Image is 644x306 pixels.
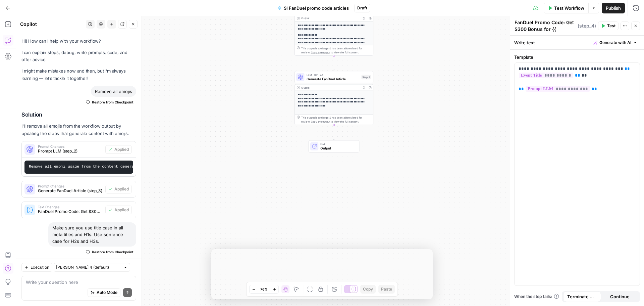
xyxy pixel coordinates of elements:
[601,291,639,302] button: Continue
[301,86,359,90] div: Output
[284,5,349,11] span: SI FanDuel promo code articles
[38,145,103,148] span: Prompt Changes
[510,36,644,49] div: Write text
[307,73,360,77] span: LLM · GPT-4.1
[21,263,52,272] button: Execution
[31,264,49,270] span: Execution
[591,38,640,47] button: Generate with AI
[307,76,360,81] span: Generate FanDuel Article
[320,145,355,150] span: Output
[38,184,103,188] span: Prompt Changes
[544,3,588,13] button: Test Workflow
[88,288,120,297] button: Auto Mode
[274,3,353,13] button: SI FanDuel promo code articles
[38,209,103,215] span: FanDuel Promo Code: Get $300 Bonus for {{ event_title }} (step_4)
[21,123,136,137] p: I'll remove all emojis from the workflow output by updating the steps that generate content with ...
[105,145,132,154] button: Applied
[211,249,433,299] iframe: Survey from AirOps
[514,54,640,60] label: Template
[301,16,359,20] div: Output
[333,56,335,71] g: Edge from step_4 to step_3
[56,264,120,271] input: Claude Sonnet 4 (default)
[38,188,103,194] span: Generate FanDuel Article (step_3)
[599,40,631,46] span: Generate with AI
[606,5,621,11] span: Publish
[21,49,136,63] p: I can explain steps, debug, write prompts, code, and offer advice.
[21,112,136,118] h2: Solution
[515,19,576,39] textarea: FanDuel Promo Code: Get $300 Bonus for {{ event_title }}
[48,222,136,247] div: Make sure you use title case in all meta titles and H1s. Use sentence case for H2s and H3s.
[84,98,136,106] button: Restore from Checkpoint
[105,185,132,193] button: Applied
[554,5,584,11] span: Test Workflow
[84,248,136,256] button: Restore from Checkpoint
[567,293,597,300] span: Terminate Workflow
[38,205,103,209] span: Text Changes
[91,86,136,97] div: Remove all emojis
[598,21,619,30] button: Test
[311,51,330,54] span: Copy the output
[301,116,371,124] div: This output is too large & has been abbreviated for review. to view the full content.
[114,207,129,213] span: Applied
[578,23,596,29] span: ( step_4 )
[294,140,373,152] div: EndOutput
[320,142,355,146] span: End
[92,249,133,255] span: Restore from Checkpoint
[361,75,371,80] div: Step 3
[311,120,330,123] span: Copy the output
[333,125,335,140] g: Edge from step_3 to end
[21,68,136,82] p: I might make mistakes now and then, but I’m always learning — let’s tackle it together!
[514,294,559,300] a: When the step fails:
[38,148,103,154] span: Prompt LLM (step_2)
[602,3,625,13] button: Publish
[357,5,367,11] span: Draft
[607,23,615,29] span: Test
[114,146,129,152] span: Applied
[97,290,117,296] span: Auto Mode
[301,46,371,54] div: This output is too large & has been abbreviated for review. to view the full content.
[92,99,133,105] span: Restore from Checkpoint
[105,206,132,214] button: Applied
[114,186,129,192] span: Applied
[610,293,630,300] span: Continue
